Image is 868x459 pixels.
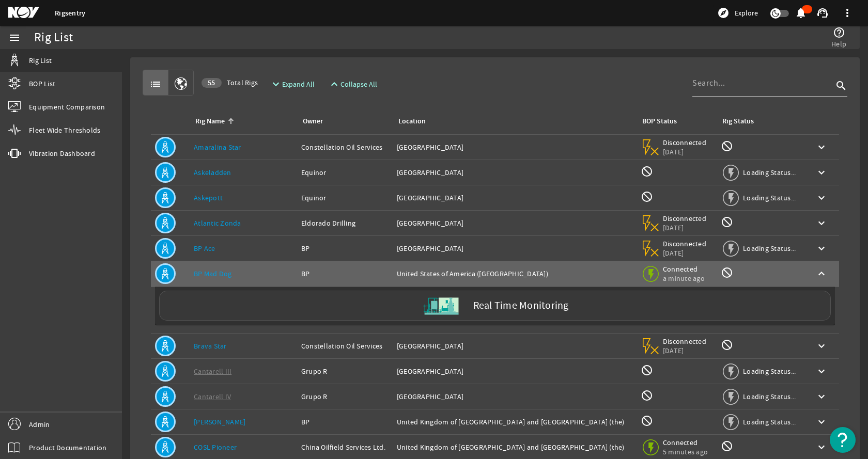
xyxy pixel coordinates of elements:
span: [DATE] [663,223,707,232]
div: Location [398,116,426,127]
span: Loading Status... [743,417,796,426]
mat-icon: list [149,78,162,90]
span: Loading Status... [743,244,796,253]
a: Atlantic Zonda [194,218,241,228]
span: BOP List [29,78,55,89]
a: Rigsentry [55,8,85,18]
span: Rig List [29,55,52,66]
i: search [835,80,847,92]
span: Disconnected [663,239,707,248]
span: Disconnected [663,214,707,223]
div: Owner [303,116,323,127]
div: Rig Name [195,116,225,127]
mat-icon: explore [717,7,730,19]
div: Grupo R [301,391,389,402]
a: BP Ace [194,244,215,253]
div: Location [397,116,628,127]
mat-icon: Rig Monitoring not available for this rig [721,140,733,152]
span: Vibration Dashboard [29,148,95,159]
div: BP [301,268,389,279]
div: BP [301,417,389,427]
button: Explore [713,5,762,21]
mat-icon: Rig Monitoring not available for this rig [721,266,733,279]
div: BP [301,243,389,254]
div: [GEOGRAPHIC_DATA] [397,366,632,376]
mat-icon: Rig Monitoring not available for this rig [721,440,733,452]
mat-icon: keyboard_arrow_down [815,217,828,229]
span: Loading Status... [743,168,796,177]
mat-icon: support_agent [816,7,829,19]
span: Explore [735,8,758,18]
a: Amaralina Star [194,143,241,152]
mat-icon: keyboard_arrow_down [815,141,828,153]
div: [GEOGRAPHIC_DATA] [397,391,632,402]
div: Rig List [34,33,73,43]
mat-icon: keyboard_arrow_down [815,166,828,179]
img: Skid.svg [422,287,460,325]
mat-icon: keyboard_arrow_down [815,192,828,204]
mat-icon: keyboard_arrow_up [815,267,828,280]
a: BP Mad Dog [194,269,232,278]
span: Product Documentation [29,442,106,453]
button: Expand All [266,75,319,93]
span: Fleet Wide Thresholds [29,125,100,135]
button: Open Resource Center [830,427,856,453]
input: Search... [692,77,833,89]
div: [GEOGRAPHIC_DATA] [397,341,632,351]
mat-icon: keyboard_arrow_down [815,416,828,428]
div: [GEOGRAPHIC_DATA] [397,142,632,152]
label: Real Time Monitoring [473,300,569,311]
div: Rig Status [722,116,754,127]
mat-icon: BOP Monitoring not available for this rig [641,389,653,402]
mat-icon: expand_less [328,78,336,90]
div: Grupo R [301,366,389,376]
a: Askeladden [194,168,231,177]
button: Collapse All [324,75,381,93]
div: Equinor [301,167,389,178]
div: 55 [202,78,222,88]
span: [DATE] [663,346,707,355]
div: [GEOGRAPHIC_DATA] [397,243,632,254]
div: Constellation Oil Services [301,142,389,152]
button: more_vert [835,1,860,25]
mat-icon: Rig Monitoring not available for this rig [721,339,733,351]
div: [GEOGRAPHIC_DATA] [397,193,632,203]
span: Total Rigs [202,77,258,88]
div: United States of America ([GEOGRAPHIC_DATA]) [397,268,632,279]
mat-icon: keyboard_arrow_down [815,340,828,352]
span: Expand All [282,79,315,89]
div: BOP Status [642,116,677,127]
span: Admin [29,419,50,430]
mat-icon: keyboard_arrow_down [815,441,828,453]
mat-icon: keyboard_arrow_down [815,390,828,403]
span: Connected [663,438,708,447]
a: [PERSON_NAME] [194,417,245,426]
mat-icon: BOP Monitoring not available for this rig [641,165,653,178]
div: Equinor [301,193,389,203]
mat-icon: BOP Monitoring not available for this rig [641,415,653,427]
span: 5 minutes ago [663,447,708,456]
mat-icon: menu [8,31,21,44]
span: [DATE] [663,147,707,156]
span: Disconnected [663,138,707,147]
span: Equipment Comparison [29,102,105,112]
a: Cantarell III [194,367,231,376]
mat-icon: Rig Monitoring not available for this rig [721,216,733,228]
span: Help [831,39,846,49]
div: United Kingdom of [GEOGRAPHIC_DATA] and [GEOGRAPHIC_DATA] (the) [397,417,632,427]
mat-icon: keyboard_arrow_down [815,365,828,377]
div: China Oilfield Services Ltd. [301,442,389,452]
mat-icon: vibration [8,147,21,160]
div: Rig Name [194,116,289,127]
mat-icon: expand_more [270,78,278,90]
span: Loading Status... [743,193,796,202]
span: a minute ago [663,274,707,283]
a: Askepott [194,193,223,202]
div: Constellation Oil Services [301,341,389,351]
span: Loading Status... [743,392,796,401]
a: Cantarell IV [194,392,231,401]
mat-icon: notifications [795,7,807,19]
div: [GEOGRAPHIC_DATA] [397,167,632,178]
mat-icon: BOP Monitoring not available for this rig [641,364,653,376]
div: United Kingdom of [GEOGRAPHIC_DATA] and [GEOGRAPHIC_DATA] (the) [397,442,632,452]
